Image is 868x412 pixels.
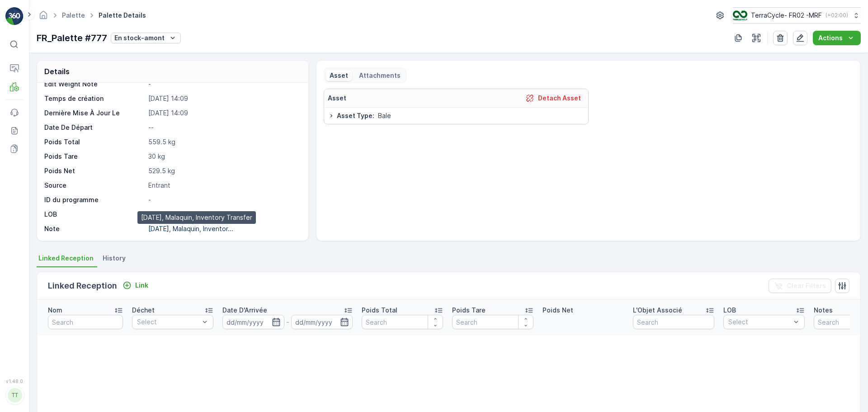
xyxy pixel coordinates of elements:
a: Homepage [38,14,48,21]
p: Clear Filters [787,281,826,290]
p: Poids Tare [44,152,145,161]
p: Note [44,224,145,233]
p: Poids Net [542,306,573,315]
input: Search [362,315,443,329]
button: Actions [813,31,861,45]
p: En stock-amont [114,33,165,43]
p: [DATE], Malaquin, Inventor... [148,225,233,232]
p: Date D'Arrivée [222,306,267,315]
img: logo [5,7,24,25]
p: Poids Net [44,166,145,175]
p: TerraCycle- FR02 -MRF [751,11,822,20]
input: dd/mm/yyyy [222,315,284,329]
p: Linked Reception [48,279,117,292]
p: Temps de création [44,94,145,103]
span: v 1.48.0 [5,379,24,384]
p: - [286,317,289,327]
p: 529.5 kg [148,166,299,175]
span: Bale [378,111,391,120]
span: Palette Details [97,11,148,20]
input: Search [452,315,533,329]
div: TT [8,388,22,403]
p: Poids Total [362,306,397,315]
input: Search [633,315,714,329]
p: Poids Tare [452,306,486,315]
button: TerraCycle- FR02 -MRF(+02:00) [733,7,861,24]
p: - [148,80,299,89]
p: Asset [330,71,348,80]
p: - [148,210,299,219]
p: Details [44,66,70,77]
p: [DATE], Malaquin, Inventory Transfer [141,213,252,222]
p: Actions [818,33,843,43]
p: Select [728,317,791,327]
p: Poids Total [44,137,145,147]
p: Asset [328,94,346,103]
span: Asset Type : [337,111,374,120]
input: Search [48,315,123,329]
input: dd/mm/yyyy [291,315,353,329]
p: L'Objet Associé [633,306,682,315]
button: Detach Asset [522,93,585,104]
a: Palette [62,11,85,19]
p: Source [44,181,145,190]
p: [DATE] 14:09 [148,109,299,118]
p: LOB [44,210,145,219]
p: Link [135,281,148,290]
p: Date De Départ [44,123,145,132]
p: Dernière Mise À Jour Le [44,109,145,118]
img: terracycle.png [733,10,747,20]
button: Link [119,280,152,291]
p: 559.5 kg [148,137,299,147]
p: [DATE] 14:09 [148,94,299,103]
p: Nom [48,306,62,315]
p: Notes [814,306,833,315]
p: 30 kg [148,152,299,161]
span: History [103,254,126,263]
p: Entrant [148,181,299,190]
span: Linked Reception [38,254,94,263]
p: -- [148,123,299,132]
p: Detach Asset [538,94,581,103]
p: Déchet [132,306,155,315]
button: En stock-amont [111,33,181,43]
button: TT [5,386,24,405]
p: ( +02:00 ) [826,12,848,19]
p: Edit Weight Note [44,80,145,89]
p: - [148,195,299,204]
button: Clear Filters [769,279,831,293]
p: Select [137,317,199,327]
p: Attachments [359,71,401,80]
p: LOB [723,306,736,315]
p: FR_Palette #777 [37,31,107,45]
p: ID du programme [44,195,145,204]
